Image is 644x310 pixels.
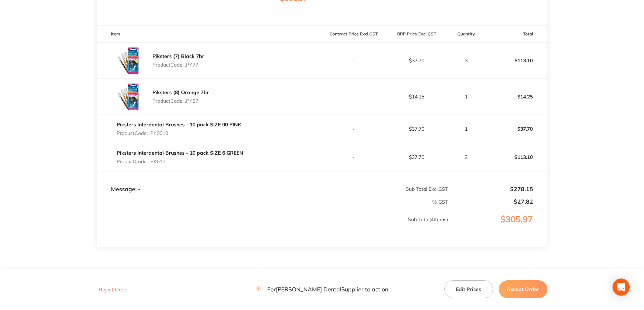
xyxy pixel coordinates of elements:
[449,154,484,160] p: 3
[499,280,547,298] button: Accept Order
[448,26,484,43] th: Quantity
[449,58,484,63] p: 3
[117,130,241,136] p: Product Code: .PK0010
[97,199,448,205] p: % GST
[385,26,448,43] th: RRP Price Excl. GST
[449,214,547,239] p: $305.97
[117,159,243,164] p: Product Code: .PK610
[97,217,448,237] p: Sub Total ( 4 Items)
[152,98,209,104] p: Product Code: .PK87
[444,280,493,298] button: Edit Prices
[97,171,322,193] td: Message: -
[152,89,209,96] a: Piksters (8) Orange 7br
[117,150,243,156] a: Piksters Interdental Brushes - 10 pack SIZE 6 GREEN
[111,43,147,78] img: OXV6czNxZA
[322,126,385,132] p: -
[485,120,547,137] p: $37.70
[322,26,385,43] th: Contract Price Excl. GST
[322,186,448,192] p: Sub Total Excl. GST
[256,286,388,293] p: For [PERSON_NAME] Dental Supplier to action
[385,126,448,132] p: $37.70
[97,26,322,43] th: Item
[449,198,533,205] p: $27.82
[322,154,385,160] p: -
[322,58,385,63] p: -
[613,278,630,296] div: Open Intercom Messenger
[152,62,204,68] p: Product Code: .PK77
[385,94,448,100] p: $14.25
[449,186,533,192] p: $278.15
[485,88,547,105] p: $14.25
[385,154,448,160] p: $37.70
[97,286,130,293] button: Reject Order
[485,52,547,69] p: $113.10
[152,53,204,59] a: Piksters (7) Black 7br
[117,121,241,128] a: Piksters Interdental Brushes - 10 pack SIZE 00 PINK
[484,26,547,43] th: Total
[485,149,547,166] p: $113.10
[322,94,385,100] p: -
[449,94,484,100] p: 1
[449,126,484,132] p: 1
[111,79,147,115] img: aGxzbHhveQ
[385,58,448,63] p: $37.70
